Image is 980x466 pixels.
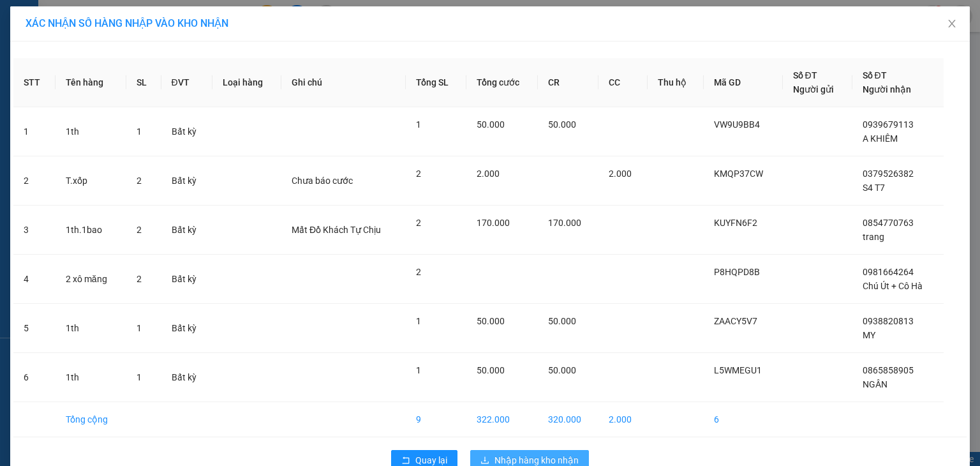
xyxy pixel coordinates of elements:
[863,365,914,375] span: 0865858905
[793,70,817,80] span: Số ĐT
[13,206,56,255] td: 3
[863,84,911,94] span: Người nhận
[416,119,421,130] span: 1
[548,316,576,326] span: 50.000
[714,169,763,179] span: KMQP37CW
[161,156,213,206] td: Bất kỳ
[863,183,885,193] span: S4 T7
[947,19,957,29] span: close
[56,255,126,304] td: 2 xô măng
[863,119,914,130] span: 0939679113
[548,119,576,130] span: 50.000
[137,176,142,186] span: 2
[137,372,142,382] span: 1
[863,379,887,389] span: NGÂN
[598,402,648,437] td: 2.000
[137,323,142,333] span: 1
[477,169,500,179] span: 2.000
[56,107,126,156] td: 1th
[161,353,213,402] td: Bất kỳ
[477,365,505,375] span: 50.000
[863,281,923,291] span: Chú Út + Cô Hà
[26,17,228,29] span: XÁC NHẬN SỐ HÀNG NHẬP VÀO KHO NHẬN
[56,353,126,402] td: 1th
[466,402,538,437] td: 322.000
[161,255,213,304] td: Bất kỳ
[13,304,56,353] td: 5
[13,255,56,304] td: 4
[56,58,126,107] th: Tên hàng
[406,402,466,437] td: 9
[863,133,898,144] span: A KHIÊM
[863,316,914,326] span: 0938820813
[161,304,213,353] td: Bất kỳ
[863,169,914,179] span: 0379526382
[56,304,126,353] td: 1th
[406,58,466,107] th: Tổng SL
[126,58,161,107] th: SL
[137,126,142,137] span: 1
[548,218,581,228] span: 170.000
[477,316,505,326] span: 50.000
[13,107,56,156] td: 1
[477,218,510,228] span: 170.000
[934,6,970,42] button: Close
[548,365,576,375] span: 50.000
[714,267,760,277] span: P8HQPD8B
[416,218,421,228] span: 2
[609,169,632,179] span: 2.000
[598,58,648,107] th: CC
[161,107,213,156] td: Bất kỳ
[416,169,421,179] span: 2
[704,402,783,437] td: 6
[863,70,887,80] span: Số ĐT
[56,206,126,255] td: 1th.1bao
[292,176,353,186] span: Chưa báo cước
[863,267,914,277] span: 0981664264
[401,456,410,466] span: rollback
[56,156,126,206] td: T.xốp
[212,58,281,107] th: Loại hàng
[416,365,421,375] span: 1
[863,232,884,242] span: trang
[538,58,598,107] th: CR
[648,58,703,107] th: Thu hộ
[161,58,213,107] th: ĐVT
[538,402,598,437] td: 320.000
[863,218,914,228] span: 0854770763
[13,156,56,206] td: 2
[863,330,875,340] span: MY
[704,58,783,107] th: Mã GD
[292,225,381,235] span: Mất Đồ Khách Tự Chịu
[714,218,757,228] span: KUYFN6F2
[416,267,421,277] span: 2
[161,206,213,255] td: Bất kỳ
[466,58,538,107] th: Tổng cước
[477,119,505,130] span: 50.000
[137,274,142,284] span: 2
[480,456,489,466] span: download
[13,58,56,107] th: STT
[56,402,126,437] td: Tổng cộng
[416,316,421,326] span: 1
[793,84,834,94] span: Người gửi
[281,58,406,107] th: Ghi chú
[714,119,760,130] span: VW9U9BB4
[714,316,757,326] span: ZAACY5V7
[13,353,56,402] td: 6
[714,365,762,375] span: L5WMEGU1
[137,225,142,235] span: 2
